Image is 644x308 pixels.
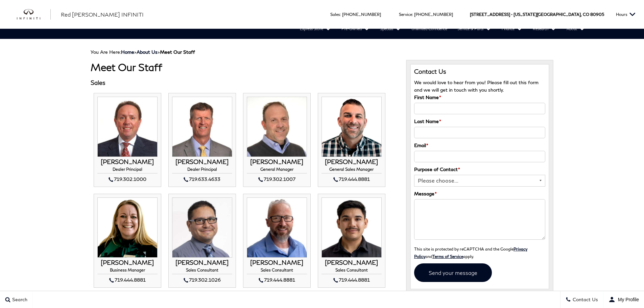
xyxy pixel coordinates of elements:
h3: [PERSON_NAME] [247,159,307,165]
a: Privacy Policy [414,246,527,259]
label: Last Name [414,118,441,125]
label: Purpose of Contact [414,166,460,173]
h3: Contact Us [414,68,546,75]
img: STEPHANIE DAVISON [97,197,158,258]
h4: Business Manager [97,268,158,274]
div: 719.633.4633 [172,175,232,183]
span: : [412,12,413,17]
h3: [PERSON_NAME] [172,159,232,165]
h4: Sales Consultant [172,268,232,274]
h4: Sales Consultant [247,268,307,274]
a: [PHONE_NUMBER] [414,12,453,17]
a: infiniti [17,9,51,20]
label: Email [414,142,428,149]
a: Service & Parts [452,24,497,34]
h3: [PERSON_NAME] [97,259,158,266]
h3: [PERSON_NAME] [172,259,232,266]
h4: Sales Consultant [321,268,382,274]
button: user-profile-menu [603,291,644,308]
span: My Profile [615,297,639,302]
input: Send your message [414,263,492,282]
a: Research [528,24,562,34]
label: First Name [414,94,441,101]
span: : [340,12,341,17]
a: About [562,24,590,34]
img: MIKE JORGENSEN [172,97,232,157]
h4: Dealer Principal [97,167,158,173]
strong: Meet Our Staff [160,49,195,55]
span: > [137,49,195,55]
a: Unlimited Confidence [406,24,452,34]
img: THOM BUCKLEY [97,97,158,157]
h4: General Sales Manager [321,167,382,173]
a: Express Store [295,24,336,34]
h3: [PERSON_NAME] [247,259,307,266]
small: This site is protected by reCAPTCHA and the Google and apply. [414,246,527,259]
a: Red [PERSON_NAME] INFINITI [61,10,144,19]
a: Finance [497,24,528,34]
span: Contact Us [571,297,598,303]
h3: [PERSON_NAME] [321,159,382,165]
a: [STREET_ADDRESS] • [US_STATE][GEOGRAPHIC_DATA], CO 80905 [470,12,604,17]
img: INFINITI [17,9,51,20]
a: Terms of Service [432,254,463,259]
a: Home [121,49,134,55]
h4: General Manager [247,167,307,173]
h4: Dealer Principal [172,167,232,173]
div: 719.302.1007 [247,175,307,183]
div: 719.444.8881 [321,175,382,183]
nav: Main Navigation [61,24,590,44]
h3: [PERSON_NAME] [97,159,158,165]
span: Red [PERSON_NAME] INFINITI [61,11,144,18]
span: You Are Here: [91,49,195,55]
span: > [121,49,195,55]
img: JIMMIE ABEYTA [172,197,232,258]
a: About Us [137,49,158,55]
div: 719.444.8881 [97,276,158,284]
img: RICH JENKINS [247,197,307,258]
span: Service [399,12,412,17]
a: Pre-Owned [336,24,375,34]
div: 719.302.1026 [172,276,232,284]
a: [PHONE_NUMBER] [342,12,381,17]
div: Breadcrumbs [91,49,554,55]
div: 719.302.1000 [97,175,158,183]
span: Search [10,297,27,303]
div: 719.444.8881 [321,276,382,284]
h1: Meet Our Staff [91,62,396,73]
a: Specials [375,24,406,34]
img: HUGO GUTIERREZ-CERVANTES [321,197,382,258]
img: JOHN ZUMBO [247,97,307,157]
label: Message [414,190,437,197]
h3: [PERSON_NAME] [321,259,382,266]
span: Sales [330,12,340,17]
span: We would love to hear from you! Please fill out this form and we will get in touch with you shortly. [414,79,539,93]
div: 719.444.8881 [247,276,307,284]
img: ROBERT WARNER [321,97,382,157]
h3: Sales [91,79,396,86]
